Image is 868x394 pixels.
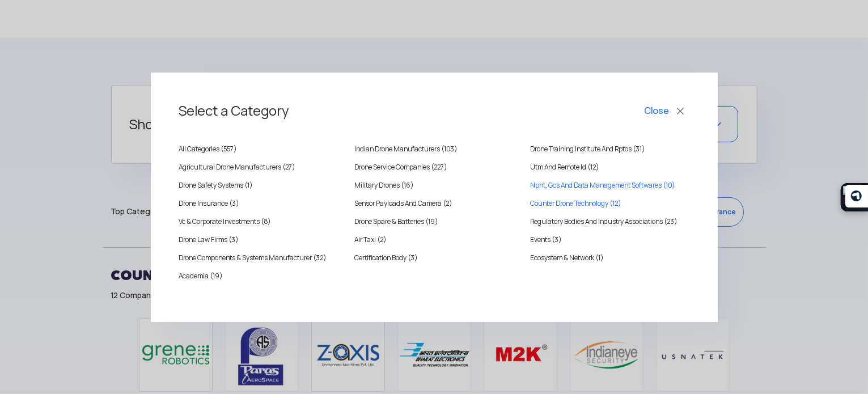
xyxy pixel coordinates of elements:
a: Utm And Remote Id (12) [530,162,689,173]
h3: Select a Category [179,92,689,130]
span: 557 [224,145,234,154]
img: Extension Icon [843,186,866,209]
a: Drone Training Institute And Rptos (31) [530,143,689,155]
a: Military Drones (16) [354,180,513,191]
a: Drone Insurance (3) [179,198,338,209]
a: Drone Spare & Batteries (19) [354,216,513,227]
button: Close [642,101,689,121]
a: Sensor Payloads And Camera (2) [354,198,513,209]
a: Air Taxi (2) [354,234,513,245]
a: Drone Service Companies (227) [354,162,513,173]
a: Indian Drone Manufacturers (103) [354,143,513,155]
a: Vc & Corporate Investments (8) [179,216,338,227]
a: Drone Safety Systems (1) [179,180,338,191]
a: Regulatory Bodies And Industry Associations (23) [530,216,689,227]
a: Npnt, Gcs And Data Management Softwares (10) [530,180,689,191]
a: Academia (19) [179,270,338,282]
a: Counter Drone Technology (12) [530,198,689,209]
a: Agricultural Drone Manufacturers (27) [179,162,338,173]
a: Certification Body (3) [354,252,513,264]
a: Ecosystem & Network (1) [530,252,689,264]
a: Drone Components & Systems Manufacturer (32) [179,252,338,264]
a: Drone Law Firms (3) [179,234,338,245]
a: All Categories (557) [179,143,338,155]
a: Events (3) [530,234,689,245]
